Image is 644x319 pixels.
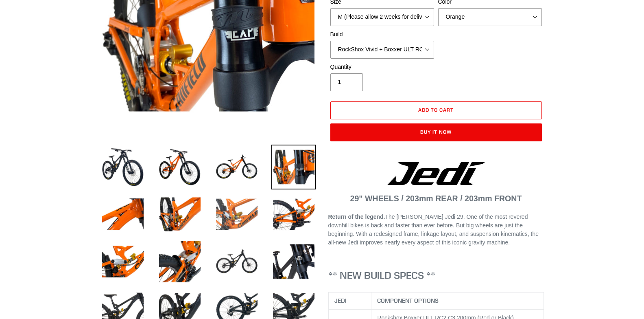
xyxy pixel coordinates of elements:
img: Load image into Gallery viewer, JEDI 29 - Complete Bike [100,145,145,189]
label: Quantity [330,63,434,71]
img: Load image into Gallery viewer, JEDI 29 - Complete Bike [100,192,145,237]
img: Load image into Gallery viewer, JEDI 29 - Complete Bike [271,192,316,237]
img: Load image into Gallery viewer, JEDI 29 - Complete Bike [157,145,202,189]
th: JEDI [328,293,371,310]
label: Build [330,30,434,39]
img: Load image into Gallery viewer, JEDI 29 - Complete Bike [271,239,316,284]
img: Load image into Gallery viewer, JEDI 29 - Complete Bike [214,145,259,189]
img: Load image into Gallery viewer, JEDI 29 - Complete Bike [271,145,316,189]
span: Add to cart [418,107,454,113]
img: Load image into Gallery viewer, JEDI 29 - Complete Bike [157,239,202,284]
img: Load image into Gallery viewer, JEDI 29 - Complete Bike [214,192,259,237]
img: Load image into Gallery viewer, JEDI 29 - Complete Bike [157,192,202,237]
button: Buy it now [330,123,542,141]
button: Add to cart [330,101,542,119]
strong: 29" WHEELS / 203mm REAR / 203mm FRONT [350,194,522,203]
img: Load image into Gallery viewer, JEDI 29 - Complete Bike [100,239,145,284]
p: The [PERSON_NAME] Jedi 29. One of the most revered downhill bikes is back and faster than ever be... [328,213,544,247]
img: Load image into Gallery viewer, JEDI 29 - Complete Bike [214,239,259,284]
img: Jedi Logo [387,162,485,185]
th: COMPONENT OPTIONS [371,293,544,310]
h3: ** NEW BUILD SPECS ** [328,269,544,281]
strong: Return of the legend. [328,213,385,220]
